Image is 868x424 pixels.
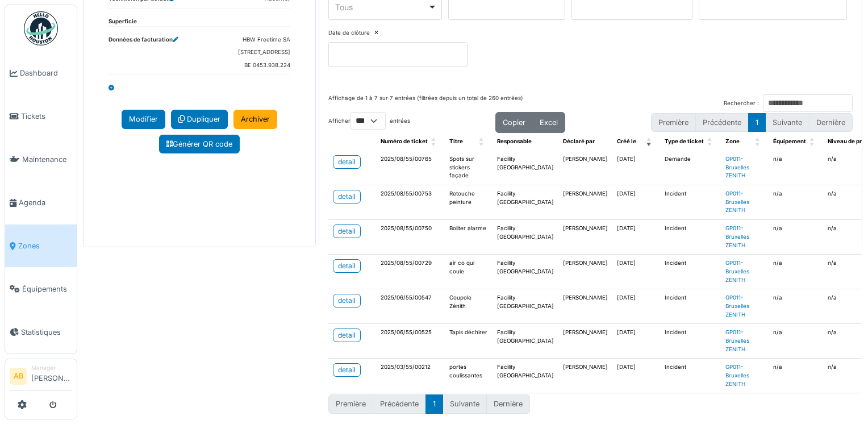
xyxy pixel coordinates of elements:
td: 2025/03/55/00212 [376,359,445,393]
span: Titre [449,138,463,144]
td: [PERSON_NAME] [558,185,612,220]
button: 1 [748,113,766,132]
td: Coupole Zénith [445,289,493,324]
td: 2025/08/55/00765 [376,151,445,185]
span: Créé le: Activate to remove sorting [646,133,653,151]
span: Excel [540,118,558,127]
td: n/a [769,289,823,324]
a: Équipements [5,267,77,310]
div: Manager [31,364,72,372]
span: Responsable [497,138,532,144]
a: Modifier [122,110,165,128]
img: Badge_color-CXgf-gQk.svg [24,11,58,45]
td: Facility [GEOGRAPHIC_DATA] [493,289,558,324]
td: [DATE] [612,151,660,185]
td: [PERSON_NAME] [558,324,612,359]
dd: [STREET_ADDRESS] [238,48,290,57]
td: air co qui coule [445,255,493,289]
td: Incident [660,324,721,359]
td: Incident [660,220,721,255]
td: Demande [660,151,721,185]
td: [DATE] [612,289,660,324]
td: 2025/06/55/00525 [376,324,445,359]
li: [PERSON_NAME] [31,364,72,388]
td: 2025/08/55/00750 [376,220,445,255]
td: Facility [GEOGRAPHIC_DATA] [493,255,558,289]
a: detail [333,190,361,203]
span: Maintenance [22,154,72,165]
td: Incident [660,255,721,289]
label: Afficher entrées [328,112,410,130]
td: Facility [GEOGRAPHIC_DATA] [493,359,558,393]
a: detail [333,363,361,377]
td: [PERSON_NAME] [558,255,612,289]
span: Titre: Activate to sort [479,133,486,151]
span: Tickets [21,111,72,122]
label: Rechercher : [724,99,759,108]
div: detail [338,296,356,306]
div: detail [338,261,356,271]
td: Tapis déchirer [445,324,493,359]
td: Incident [660,359,721,393]
td: Facility [GEOGRAPHIC_DATA] [493,220,558,255]
a: Maintenance [5,138,77,181]
dt: Données de facturation [108,36,178,74]
td: [DATE] [612,255,660,289]
select: Afficherentrées [350,112,386,130]
dd: BE 0453.938.224 [238,61,290,70]
span: Numéro de ticket: Activate to sort [431,133,438,151]
a: detail [333,329,361,342]
li: AB [10,368,27,385]
div: detail [338,157,356,167]
span: Zones [18,240,72,251]
div: detail [338,192,356,202]
span: Équipements [22,284,72,294]
span: Copier [503,118,525,127]
div: detail [338,365,356,375]
td: n/a [769,220,823,255]
td: 2025/08/55/00729 [376,255,445,289]
a: GP011-Bruxelles ZENITH [725,329,749,352]
label: Date de clôture [328,29,370,38]
td: Facility [GEOGRAPHIC_DATA] [493,324,558,359]
dt: Superficie [108,18,137,26]
td: Boiiter alarme [445,220,493,255]
div: detail [338,226,356,236]
td: [PERSON_NAME] [558,359,612,393]
td: [PERSON_NAME] [558,151,612,185]
td: portes coulissantes [445,359,493,393]
div: Affichage de 1 à 7 sur 7 entrées (filtrées depuis un total de 260 entrées) [328,94,523,112]
span: Zone [725,138,740,144]
button: 1 [425,394,443,413]
div: detail [338,330,356,340]
nav: pagination [651,113,853,132]
td: Spots sur stickers façade [445,151,493,185]
a: detail [333,259,361,273]
a: Tickets [5,95,77,138]
td: n/a [769,359,823,393]
td: n/a [769,255,823,289]
a: AB Manager[PERSON_NAME] [10,364,72,391]
a: GP011-Bruxelles ZENITH [725,260,749,282]
a: GP011-Bruxelles ZENITH [725,294,749,317]
dd: HBW Freetime SA [238,36,290,44]
button: Copier [495,112,533,133]
div: Tous [335,1,428,13]
td: [PERSON_NAME] [558,220,612,255]
span: Équipement: Activate to sort [809,133,816,151]
td: [DATE] [612,220,660,255]
a: Archiver [233,110,277,128]
a: detail [333,155,361,169]
td: Facility [GEOGRAPHIC_DATA] [493,151,558,185]
span: Zone: Activate to sort [755,133,762,151]
td: [DATE] [612,359,660,393]
button: Excel [532,112,565,133]
a: GP011-Bruxelles ZENITH [725,364,749,386]
a: Agenda [5,181,77,225]
td: [DATE] [612,185,660,220]
span: Équipement [773,138,806,144]
a: Statistiques [5,310,77,354]
span: Agenda [19,197,72,208]
span: Créé le [617,138,636,144]
nav: pagination [328,394,530,413]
